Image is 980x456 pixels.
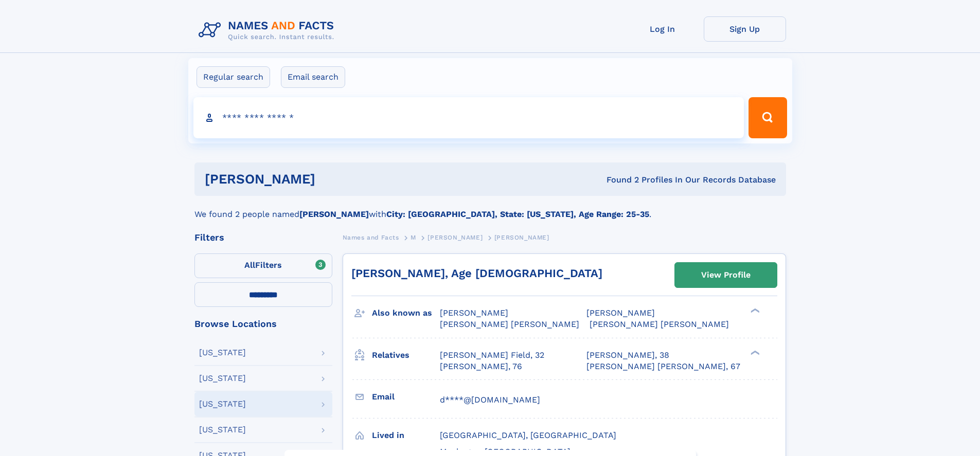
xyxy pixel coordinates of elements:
a: Log In [621,16,704,42]
span: M [411,234,416,241]
a: [PERSON_NAME] [427,231,483,244]
div: [US_STATE] [199,374,246,382]
span: [PERSON_NAME] [586,308,655,318]
label: Regular search [197,66,270,88]
input: search input [193,97,744,138]
h3: Also known as [372,304,440,322]
a: Names and Facts [343,231,399,244]
div: View Profile [701,263,751,287]
span: [PERSON_NAME] [PERSON_NAME] [440,319,579,329]
span: All [244,260,255,270]
a: [PERSON_NAME] Field, 32 [440,350,544,361]
b: City: [GEOGRAPHIC_DATA], State: [US_STATE], Age Range: 25-35 [386,209,649,219]
h3: Relatives [372,346,440,364]
a: [PERSON_NAME], Age [DEMOGRAPHIC_DATA] [351,267,602,280]
span: [PERSON_NAME] [440,308,508,318]
h3: Email [372,388,440,406]
a: Sign Up [704,16,786,42]
span: [PERSON_NAME] [494,234,549,241]
div: [US_STATE] [199,426,246,434]
h3: Lived in [372,427,440,444]
div: Browse Locations [194,319,332,329]
h1: [PERSON_NAME] [205,173,461,186]
span: [PERSON_NAME] [PERSON_NAME] [590,319,729,329]
label: Filters [194,253,332,278]
a: [PERSON_NAME], 38 [586,350,669,361]
div: [US_STATE] [199,400,246,408]
button: Search Button [749,97,787,138]
span: [GEOGRAPHIC_DATA], [GEOGRAPHIC_DATA] [440,430,616,440]
b: [PERSON_NAME] [299,209,369,219]
a: View Profile [675,263,777,287]
div: Found 2 Profiles In Our Records Database [461,174,776,186]
div: ❯ [748,307,760,314]
div: ❯ [748,349,760,356]
div: We found 2 people named with . [194,196,786,221]
label: Email search [281,66,345,88]
img: Logo Names and Facts [194,16,343,44]
div: Filters [194,233,332,242]
div: [US_STATE] [199,349,246,357]
a: [PERSON_NAME] [PERSON_NAME], 67 [586,361,740,372]
a: M [411,231,416,244]
a: [PERSON_NAME], 76 [440,361,522,372]
span: [PERSON_NAME] [427,234,483,241]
